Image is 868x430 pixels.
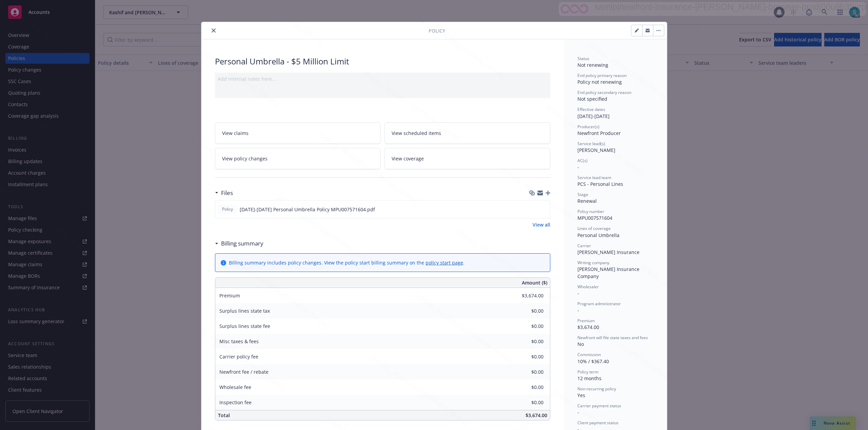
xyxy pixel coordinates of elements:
[504,352,548,362] input: 0.00
[530,206,536,213] button: download file
[504,397,548,408] input: 0.00
[426,259,463,266] a: policy start page
[429,27,445,34] span: Policy
[577,266,641,279] span: [PERSON_NAME] Insurance Company
[577,249,639,255] span: [PERSON_NAME] Insurance
[222,155,268,162] span: View policy changes
[577,106,605,112] span: Effective dates
[215,122,381,144] a: View claims
[577,352,601,357] span: Commission
[577,260,609,266] span: Writing company
[577,124,599,130] span: Producer(s)
[504,336,548,347] input: 0.00
[384,122,550,144] a: View scheduled items
[577,106,653,119] div: [DATE] - [DATE]
[215,239,263,248] div: Billing summary
[219,292,240,299] span: Premium
[219,353,258,360] span: Carrier policy fee
[218,75,548,82] div: Add internal notes here...
[384,148,550,169] a: View coverage
[577,341,584,347] span: No
[221,189,233,197] h3: Files
[577,90,631,95] span: End policy secondary reason
[229,259,465,266] div: Billing summary includes policy changes. View the policy start billing summary on the .
[577,56,589,61] span: Status
[222,130,249,137] span: View claims
[577,209,604,214] span: Policy number
[577,420,618,426] span: Client payment status
[218,412,230,418] span: Total
[219,323,270,329] span: Surplus lines state fee
[577,96,607,102] span: Not specified
[577,164,579,170] span: -
[577,386,616,392] span: Non-recurring policy
[219,338,259,345] span: Misc taxes & fees
[577,307,579,313] span: -
[210,26,218,35] button: close
[526,412,547,418] span: $3,674.00
[221,239,263,248] h3: Billing summary
[577,403,621,409] span: Carrier payment status
[504,291,548,301] input: 0.00
[219,369,269,375] span: Newfront fee / rebate
[577,141,605,146] span: Service lead(s)
[577,358,609,365] span: 10% / $367.40
[577,324,599,330] span: $3,674.00
[577,192,588,197] span: Stage
[577,284,599,290] span: Wholesaler
[577,290,579,296] span: -
[577,130,621,136] span: Newfront Producer
[219,399,252,406] span: Inspection fee
[504,321,548,331] input: 0.00
[577,369,598,375] span: Policy term
[577,335,648,340] span: Newfront will file state taxes and fees
[577,73,627,78] span: End policy primary reason
[577,392,585,398] span: Yes
[577,147,615,153] span: [PERSON_NAME]
[577,226,611,231] span: Lines of coverage
[221,206,234,212] span: Policy
[577,301,621,307] span: Program administrator
[577,215,612,221] span: MPU007571604
[240,206,375,213] span: [DATE]-[DATE] Personal Umbrella Policy MPU007571604.pdf
[533,221,550,228] a: View all
[215,56,550,67] div: Personal Umbrella - $5 Million Limit
[392,155,424,162] span: View coverage
[504,367,548,377] input: 0.00
[215,148,381,169] a: View policy changes
[577,243,591,249] span: Carrier
[577,198,597,204] span: Renewal
[577,375,601,382] span: 12 months
[504,306,548,316] input: 0.00
[577,62,608,68] span: Not renewing
[577,318,595,324] span: Premium
[577,232,653,239] div: Personal Umbrella
[215,189,233,197] div: Files
[541,206,547,213] button: preview file
[577,79,622,85] span: Policy not renewing
[219,308,270,314] span: Surplus lines state tax
[504,382,548,392] input: 0.00
[219,384,251,390] span: Wholesale fee
[577,158,588,163] span: AC(s)
[522,279,547,286] span: Amount ($)
[392,130,441,137] span: View scheduled items
[577,181,623,187] span: PCS - Personal Lines
[577,409,579,415] span: -
[577,175,611,180] span: Service lead team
